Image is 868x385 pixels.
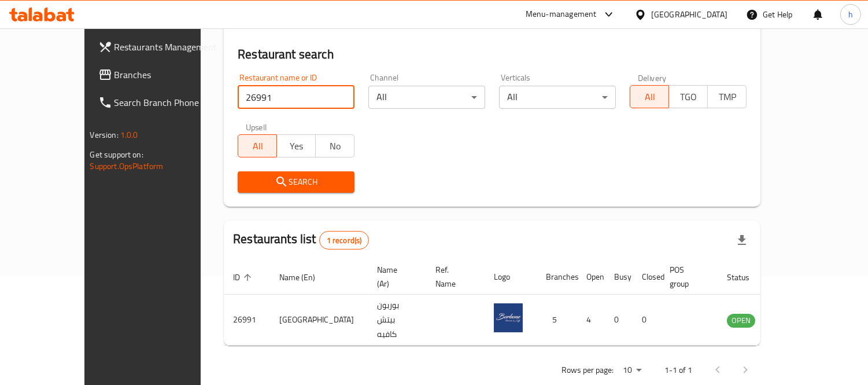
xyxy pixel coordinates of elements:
[727,314,755,328] div: OPEN
[668,85,708,108] button: TGO
[114,68,220,82] span: Branches
[707,85,747,108] button: TMP
[238,134,277,157] button: All
[618,362,646,379] div: Rows per page:
[494,303,523,332] img: Borbone Beach Cafe
[247,175,345,189] span: Search
[377,263,412,291] span: Name (Ar)
[848,8,853,21] span: h
[270,295,368,346] td: [GEOGRAPHIC_DATA]
[638,74,667,82] label: Delivery
[630,85,669,108] button: All
[605,259,633,295] th: Busy
[651,8,727,21] div: [GEOGRAPHIC_DATA]
[319,231,370,250] div: Total records count
[279,270,330,284] span: Name (En)
[664,363,692,377] p: 1-1 of 1
[526,8,597,21] div: Menu-management
[670,263,704,291] span: POS group
[537,259,577,295] th: Branches
[712,89,742,105] span: TMP
[368,86,485,109] div: All
[90,127,119,142] span: Version:
[727,314,755,327] span: OPEN
[233,230,369,250] h2: Restaurants list
[537,295,577,346] td: 5
[499,86,616,109] div: All
[635,89,664,105] span: All
[674,89,703,105] span: TGO
[435,263,471,291] span: Ref. Name
[238,46,747,63] h2: Restaurant search
[246,123,267,131] label: Upsell
[605,295,633,346] td: 0
[90,159,164,174] a: Support.OpsPlatform
[282,138,311,155] span: Yes
[233,270,255,284] span: ID
[89,61,230,89] a: Branches
[224,259,818,346] table: enhanced table
[577,295,605,346] td: 4
[320,138,350,155] span: No
[90,147,143,162] span: Get support on:
[89,89,230,116] a: Search Branch Phone
[315,134,354,157] button: No
[238,86,354,109] input: Search for restaurant name or ID..
[320,235,369,246] span: 1 record(s)
[728,226,756,254] div: Export file
[224,295,270,346] td: 26991
[727,270,764,284] span: Status
[562,363,614,377] p: Rows per page:
[368,295,426,346] td: بوربون بيتش كافيه
[485,259,537,295] th: Logo
[114,96,220,109] span: Search Branch Phone
[243,138,272,155] span: All
[238,171,354,193] button: Search
[89,33,230,61] a: Restaurants Management
[633,259,660,295] th: Closed
[633,295,660,346] td: 0
[276,134,316,157] button: Yes
[577,259,605,295] th: Open
[120,127,138,142] span: 1.0.0
[114,40,220,54] span: Restaurants Management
